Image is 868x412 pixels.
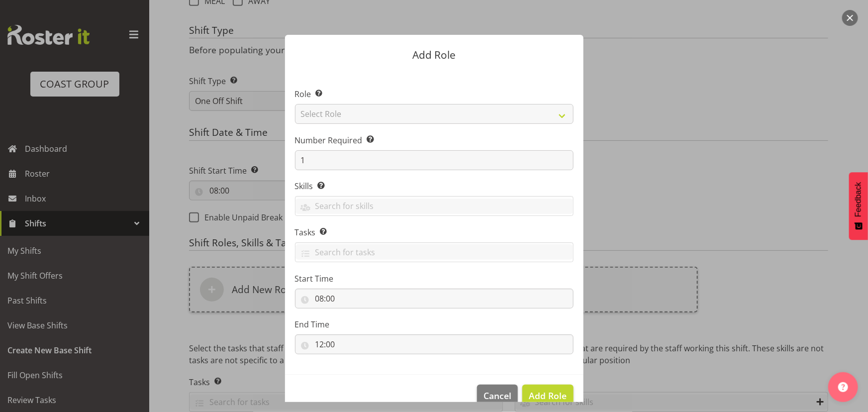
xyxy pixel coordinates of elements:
input: Search for tasks [295,244,573,260]
label: End Time [295,318,574,330]
button: Cancel [477,385,518,407]
label: Tasks [295,226,574,238]
span: Add Role [529,390,567,402]
p: Add Role [295,50,574,60]
label: Skills [295,180,574,192]
img: help-xxl-2.png [838,382,848,392]
span: Feedback [854,182,863,217]
label: Number Required [295,134,574,146]
input: Search for skills [295,199,573,214]
label: Role [295,88,574,100]
input: Click to select... [295,289,574,309]
span: Cancel [483,389,511,402]
input: Click to select... [295,334,574,354]
label: Start Time [295,273,574,285]
button: Feedback - Show survey [849,172,868,240]
button: Add Role [522,385,573,407]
